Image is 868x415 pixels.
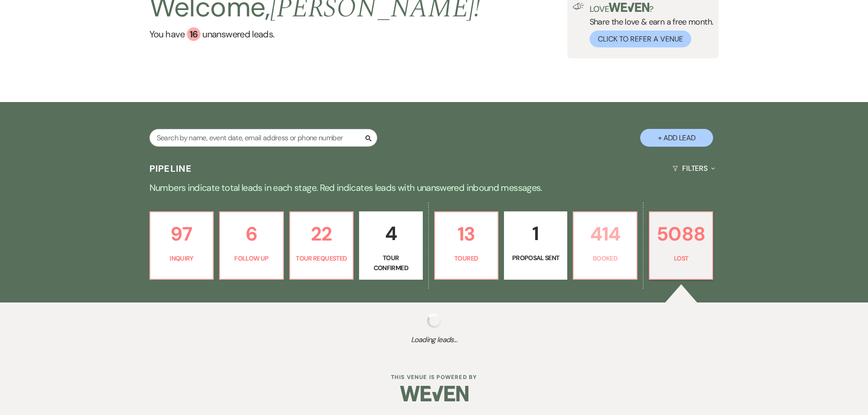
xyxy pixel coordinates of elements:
button: Filters [669,156,719,180]
a: 22Tour Requested [289,211,354,280]
input: Search by name, event date, email address or phone number [149,129,377,147]
a: 1Proposal Sent [504,211,567,280]
img: weven-logo-green.svg [609,3,649,12]
img: loud-speaker-illustration.svg [573,3,584,10]
span: Loading leads... [43,334,825,345]
p: Tour Requested [296,253,347,263]
button: + Add Lead [640,129,713,147]
p: 6 [226,219,277,249]
a: 414Booked [573,211,637,280]
a: 13Toured [434,211,498,280]
p: Love ? [590,3,714,13]
p: Inquiry [156,253,207,263]
p: Numbers indicate total leads in each stage. Red indicates leads with unanswered inbound messages. [106,180,762,195]
p: Proposal Sent [510,253,561,263]
a: 5088Lost [649,211,713,280]
p: 414 [579,219,631,249]
p: Tour Confirmed [365,253,416,273]
p: Booked [579,253,631,263]
button: Click to Refer a Venue [590,31,691,47]
div: 16 [187,27,200,41]
p: Lost [655,253,707,263]
p: 97 [156,219,207,249]
div: Share the love & earn a free month. [584,3,714,47]
p: Toured [441,253,492,263]
a: 4Tour Confirmed [359,211,422,280]
p: 4 [365,218,416,249]
p: 5088 [655,219,707,249]
a: 6Follow Up [219,211,283,280]
p: Follow Up [226,253,277,263]
img: loading spinner [427,313,442,328]
a: You have 16 unanswered leads. [149,27,481,41]
img: Weven Logo [400,378,468,410]
a: 97Inquiry [149,211,214,280]
p: 1 [510,218,561,249]
p: 22 [296,219,347,249]
p: 13 [441,219,492,249]
h3: Pipeline [149,162,192,175]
